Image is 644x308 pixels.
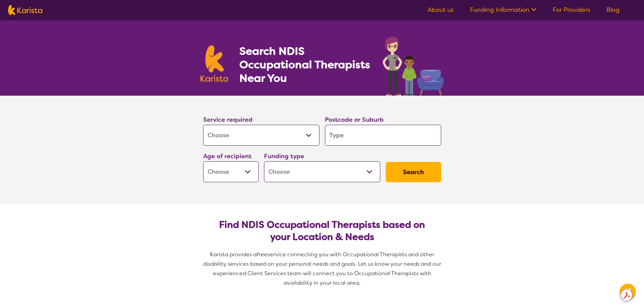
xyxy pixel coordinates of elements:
[210,251,257,258] span: Karista provides a
[606,6,620,14] a: Blog
[325,116,384,124] label: Postcode or Suburb
[264,152,304,160] label: Funding type
[428,6,454,14] a: About us
[257,251,267,258] span: free
[203,116,253,124] label: Service required
[383,37,444,96] img: occupational-therapy
[8,5,42,15] img: Karista logo
[203,152,252,160] label: Age of recipient
[203,251,443,286] span: service connecting you with Occupational Therapists and other disability services based on your p...
[470,6,536,14] a: Funding Information
[553,6,590,14] a: For Providers
[209,219,436,243] h2: Find NDIS Occupational Therapists based on your Location & Needs
[386,162,441,182] button: Search
[325,125,441,146] input: Type
[200,45,228,82] img: Karista logo
[239,44,371,85] h1: Search NDIS Occupational Therapists Near You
